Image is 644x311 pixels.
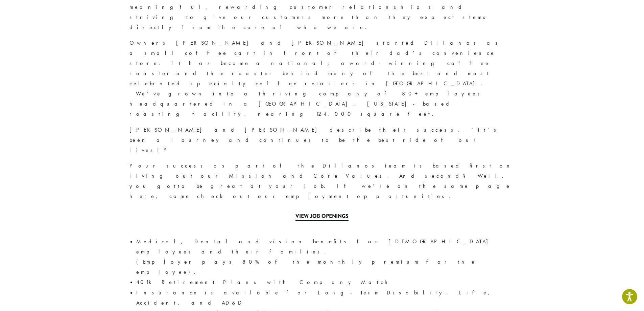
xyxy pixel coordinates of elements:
[129,161,515,201] p: Your success as part of the Dillanos team is based first on living out our Mission and Core Value...
[136,277,515,287] li: 401k Retirement Plans with Company Match
[129,38,515,119] p: Owners [PERSON_NAME] and [PERSON_NAME] started Dillanos as a small coffee cart in front of their ...
[136,237,515,277] li: Medical, Dental and vision benefits for [DEMOGRAPHIC_DATA] employees and their families. (Employe...
[136,288,515,308] li: Insurance is available for Long-Term Disability, Life, Accident, and AD&D
[295,212,349,221] a: View Job Openings
[129,125,515,155] p: [PERSON_NAME] and [PERSON_NAME] describe their success, “it’s been a journey and continues to be ...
